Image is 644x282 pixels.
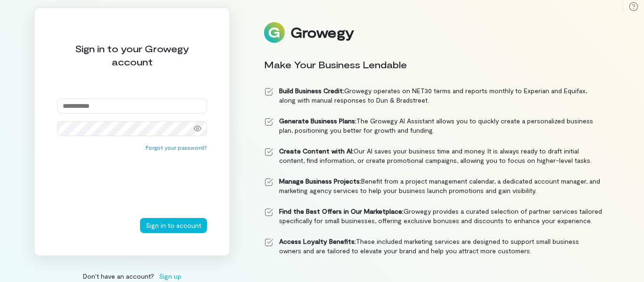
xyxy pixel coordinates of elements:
strong: Create Content with AI: [279,147,354,155]
li: Growegy provides a curated selection of partner services tailored specifically for small business... [264,207,603,226]
div: Sign in to your Growegy account [57,42,207,68]
button: Sign in to account [140,218,207,233]
li: These included marketing services are designed to support small business owners and are tailored ... [264,237,603,256]
strong: Generate Business Plans: [279,117,356,125]
li: Our AI saves your business time and money. It is always ready to draft initial content, find info... [264,146,603,165]
strong: Access Loyalty Benefits: [279,237,356,245]
span: Sign up [159,271,182,281]
li: Benefit from a project management calendar, a dedicated account manager, and marketing agency ser... [264,177,603,195]
li: Growegy operates on NET30 terms and reports monthly to Experian and Equifax, along with manual re... [264,86,603,105]
strong: Build Business Credit: [279,87,344,95]
strong: Find the Best Offers in Our Marketplace: [279,207,404,215]
div: Don’t have an account? [34,271,230,281]
div: Make Your Business Lendable [264,58,603,71]
li: The Growegy AI Assistant allows you to quickly create a personalized business plan, positioning y... [264,116,603,135]
strong: Manage Business Projects: [279,177,361,185]
div: Growegy [290,24,354,40]
button: Forgot your password? [146,144,207,151]
img: Logo [264,22,285,43]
